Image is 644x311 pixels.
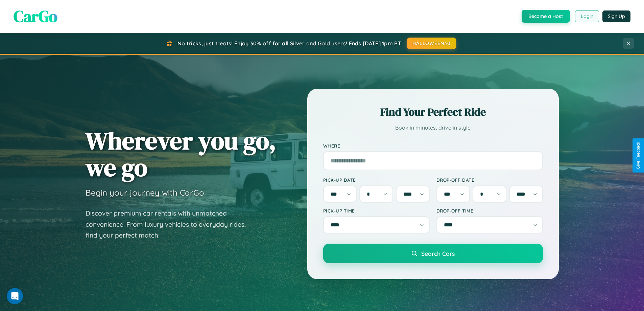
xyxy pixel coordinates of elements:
[323,105,543,119] h2: Find Your Perfect Ride
[86,127,276,181] h1: Wherever you go, we go
[436,177,543,183] label: Drop-off Date
[323,208,430,214] label: Pick-up Time
[323,244,543,263] button: Search Cars
[7,288,23,304] iframe: Intercom live chat
[86,187,204,198] h3: Begin your journey with CarGo
[323,143,543,149] label: Where
[636,142,641,169] div: Give Feedback
[86,208,255,241] p: Discover premium car rentals with unmatched convenience. From luxury vehicles to everyday rides, ...
[407,38,456,49] button: HALLOWEEN30
[602,10,630,22] button: Sign Up
[522,10,570,23] button: Become a Host
[436,208,543,214] label: Drop-off Time
[421,250,455,257] span: Search Cars
[14,5,57,27] span: CarGo
[177,40,402,47] span: No tricks, just treats! Enjoy 30% off for all Silver and Gold users! Ends [DATE] 1pm PT.
[323,123,543,133] p: Book in minutes, drive in style
[323,177,430,183] label: Pick-up Date
[575,10,599,22] button: Login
